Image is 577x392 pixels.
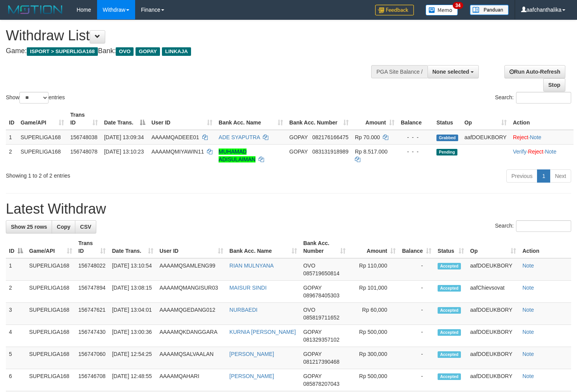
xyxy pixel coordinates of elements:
td: · [510,130,574,145]
td: SUPERLIGA168 [26,347,75,369]
th: Status [433,108,461,130]
th: Trans ID: activate to sort column ascending [67,108,101,130]
td: SUPERLIGA168 [26,303,75,325]
td: · · [510,144,574,166]
a: Note [522,373,534,379]
div: PGA Site Balance / [371,65,427,78]
span: Pending [436,149,457,155]
span: GOPAY [303,285,322,291]
td: [DATE] 13:08:15 [109,281,156,303]
span: Accepted [438,351,461,358]
a: MUHAMAD ADISULAIMAN [219,149,255,162]
span: Copy 085719650814 to clipboard [303,270,339,276]
td: aafDOEUKBORY [467,369,520,391]
span: GOPAY [303,351,322,357]
span: [DATE] 13:10:23 [104,149,144,155]
span: [DATE] 13:09:34 [104,134,144,140]
td: aafDOEUKBORY [461,130,510,145]
td: Rp 500,000 [349,369,399,391]
th: User ID: activate to sort column ascending [148,108,216,130]
span: 156748078 [70,149,97,155]
a: Stop [543,78,565,92]
td: 6 [6,369,26,391]
td: SUPERLIGA168 [17,130,67,145]
input: Search: [516,92,571,104]
td: 156747430 [75,325,109,347]
span: OVO [116,47,134,56]
th: Trans ID: activate to sort column ascending [75,236,109,258]
a: Reject [528,149,544,155]
td: AAAAMQMANGISUR03 [156,281,226,303]
a: Note [522,351,534,357]
th: Status: activate to sort column ascending [434,236,467,258]
label: Search: [495,92,571,104]
span: Accepted [438,263,461,269]
td: Rp 300,000 [349,347,399,369]
button: None selected [428,65,479,78]
a: Run Auto-Refresh [504,65,565,78]
th: Amount: activate to sort column ascending [352,108,398,130]
span: LINKAJA [162,47,191,56]
a: Note [545,149,556,155]
div: - - - [401,148,430,155]
a: Next [550,169,571,183]
span: Copy 085819711652 to clipboard [303,314,339,321]
td: Rp 110,000 [349,258,399,281]
span: Copy 081217390468 to clipboard [303,359,339,365]
span: GOPAY [303,373,322,379]
td: - [399,281,434,303]
span: None selected [433,69,469,75]
td: - [399,325,434,347]
a: Verify [513,149,527,155]
td: AAAAMQGEDANG012 [156,303,226,325]
a: Copy [52,220,75,233]
td: SUPERLIGA168 [26,281,75,303]
td: aafDOEUKBORY [467,347,520,369]
a: 1 [537,169,550,183]
span: AAAAMQADEEE01 [151,134,199,140]
td: [DATE] 13:00:36 [109,325,156,347]
img: panduan.png [470,5,509,15]
td: [DATE] 12:54:25 [109,347,156,369]
th: Bank Acc. Name: activate to sort column ascending [216,108,286,130]
th: Action [510,108,574,130]
label: Search: [495,220,571,232]
span: Copy 081329357102 to clipboard [303,337,339,343]
span: 34 [453,2,463,9]
td: 3 [6,303,26,325]
td: aafDOEUKBORY [467,258,520,281]
select: Showentries [19,92,49,104]
td: aafDOEUKBORY [467,303,520,325]
span: Copy [57,224,70,230]
span: 156748038 [70,134,97,140]
th: Date Trans.: activate to sort column descending [101,108,148,130]
td: - [399,369,434,391]
td: aafDOEUKBORY [467,325,520,347]
a: KURNIA [PERSON_NAME] [229,329,296,335]
input: Search: [516,220,571,232]
span: AAAAMQMIYAWIN11 [151,149,204,155]
h1: Latest Withdraw [6,201,571,217]
span: GOPAY [303,329,322,335]
span: CSV [80,224,91,230]
th: Bank Acc. Number: activate to sort column ascending [300,236,349,258]
td: 156746708 [75,369,109,391]
th: ID: activate to sort column descending [6,236,26,258]
td: 4 [6,325,26,347]
td: Rp 500,000 [349,325,399,347]
td: AAAAMQAHARI [156,369,226,391]
td: - [399,347,434,369]
td: SUPERLIGA168 [17,144,67,166]
td: AAAAMQKDANGGARA [156,325,226,347]
th: Game/API: activate to sort column ascending [17,108,67,130]
span: OVO [303,262,315,269]
a: [PERSON_NAME] [229,351,274,357]
td: [DATE] 13:10:54 [109,258,156,281]
a: Previous [506,169,537,183]
img: MOTION_logo.png [6,4,65,16]
td: Rp 60,000 [349,303,399,325]
a: Note [522,307,534,313]
span: Grabbed [436,135,458,141]
td: 156748022 [75,258,109,281]
td: [DATE] 13:04:01 [109,303,156,325]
